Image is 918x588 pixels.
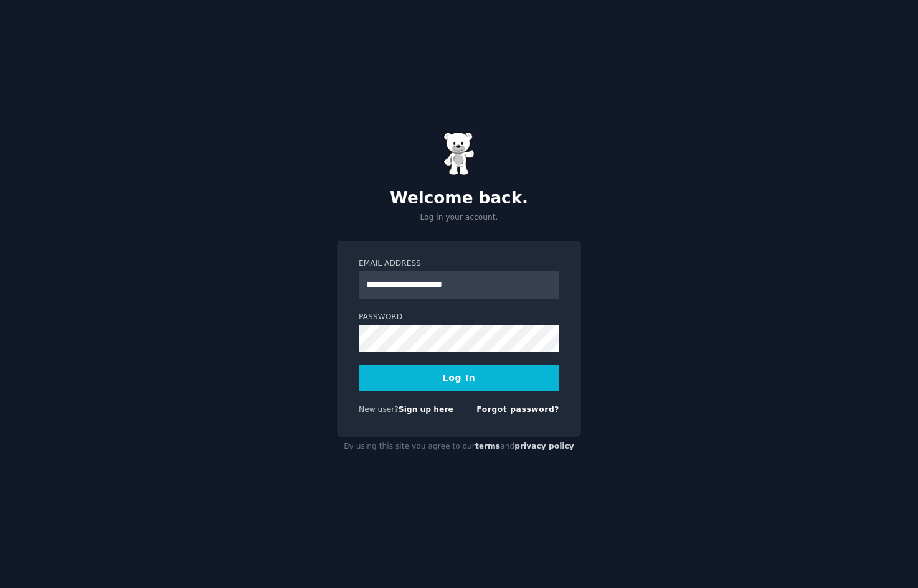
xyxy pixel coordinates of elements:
label: Email Address [359,258,559,269]
span: New user? [359,405,399,414]
a: privacy policy [514,442,574,450]
img: Gummy Bear [443,132,475,175]
a: Sign up here [399,405,453,414]
button: Log In [359,365,559,391]
p: Log in your account. [337,212,581,223]
a: terms [475,442,500,450]
h2: Welcome back. [337,189,581,208]
a: Forgot password? [476,405,559,414]
div: By using this site you agree to our and [337,437,581,457]
label: Password [359,312,559,323]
